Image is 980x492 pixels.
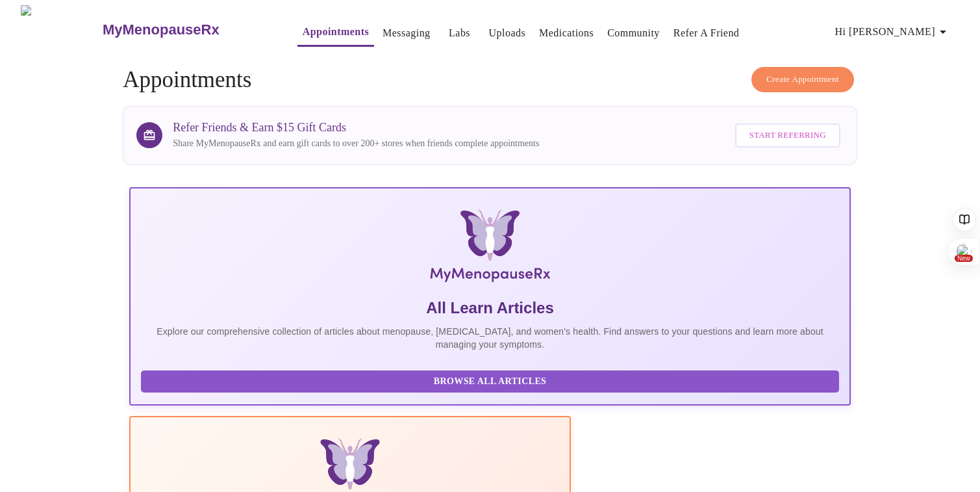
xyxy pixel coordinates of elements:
button: Community [602,20,665,46]
h4: Appointments [123,67,857,93]
h5: All Learn Articles [141,298,839,318]
button: Messaging [377,20,435,46]
img: MyMenopauseRx Logo [249,209,731,287]
button: Appointments [297,19,374,47]
img: MyMenopauseRx Logo [21,5,101,54]
a: Refer a Friend [673,24,740,42]
h3: Refer Friends & Earn $15 Gift Cards [173,121,539,135]
p: Explore our comprehensive collection of articles about menopause, [MEDICAL_DATA], and women's hea... [141,325,839,351]
span: Hi [PERSON_NAME] [835,23,951,41]
button: Uploads [484,20,531,46]
a: Browse All Articles [141,375,842,386]
a: Medications [539,24,594,42]
button: Hi [PERSON_NAME] [830,19,956,45]
a: Uploads [489,24,526,42]
a: Community [607,24,660,42]
span: Create Appointment [766,72,839,87]
button: Medications [534,20,599,46]
button: Browse All Articles [141,370,839,393]
button: Create Appointment [751,67,854,92]
button: Labs [439,20,481,46]
button: Refer a Friend [668,20,745,46]
a: Labs [449,24,470,42]
h3: MyMenopauseRx [103,21,220,38]
span: Browse All Articles [154,374,826,390]
a: Messaging [383,24,430,42]
a: Appointments [303,23,369,41]
p: Share MyMenopauseRx and earn gift cards to over 200+ stores when friends complete appointments [173,137,539,150]
span: Start Referring [749,128,826,143]
a: Start Referring [732,117,844,154]
a: MyMenopauseRx [101,7,271,53]
button: Start Referring [735,123,840,148]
